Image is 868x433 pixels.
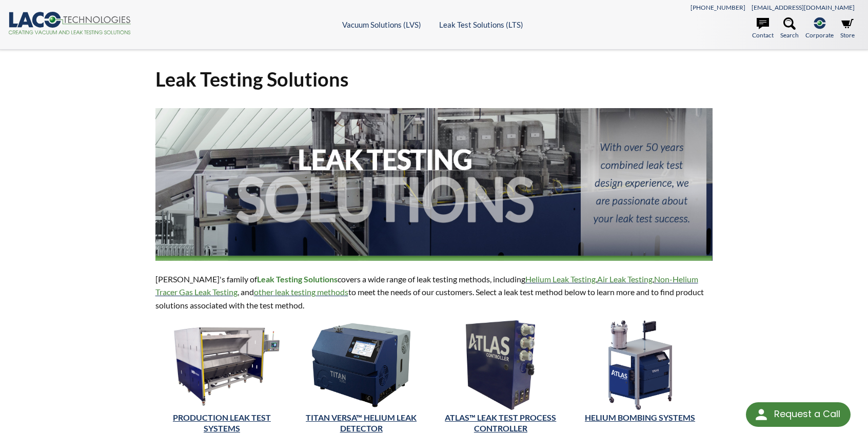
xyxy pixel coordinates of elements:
a: Search [780,17,799,40]
a: other leak testing methods [254,287,348,297]
a: ATLAS™ Leak Test Process Controller [445,413,556,433]
a: Store [840,17,855,40]
h1: Leak Testing Solutions [155,67,713,92]
a: Air Leak Testing [597,274,653,284]
img: Production Leak Test Systems Category [155,320,289,410]
span: Corporate [805,30,834,40]
a: [PHONE_NUMBER] [691,4,745,11]
a: Contact [752,17,774,40]
img: Header Image: Leak Testing Solutions [155,108,713,261]
a: TITAN VERSA™ Helium Leak Detector [306,413,417,433]
a: PRODUCTION LEAK TEST SYSTEMS [173,413,271,433]
div: Request a Call [774,402,840,426]
a: Helium Leak Testing [525,274,596,284]
a: Leak Test Solutions (LTS) [439,20,523,29]
img: round button [753,406,770,423]
a: Vacuum Solutions (LVS) [342,20,421,29]
strong: Leak Testing Solutions [257,274,338,284]
img: ATLAS™ Leak Test Process Controller [466,320,535,410]
div: Request a Call [746,402,851,427]
p: [PERSON_NAME]'s family of covers a wide range of leak testing methods, including , , , and to mee... [155,273,713,312]
img: TITAN VERSA™ Helium Leak Detector [294,320,428,410]
img: Helium Bombing System [607,320,674,410]
a: [EMAIL_ADDRESS][DOMAIN_NAME] [752,4,855,11]
a: Helium Bombing Systems [585,413,695,422]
